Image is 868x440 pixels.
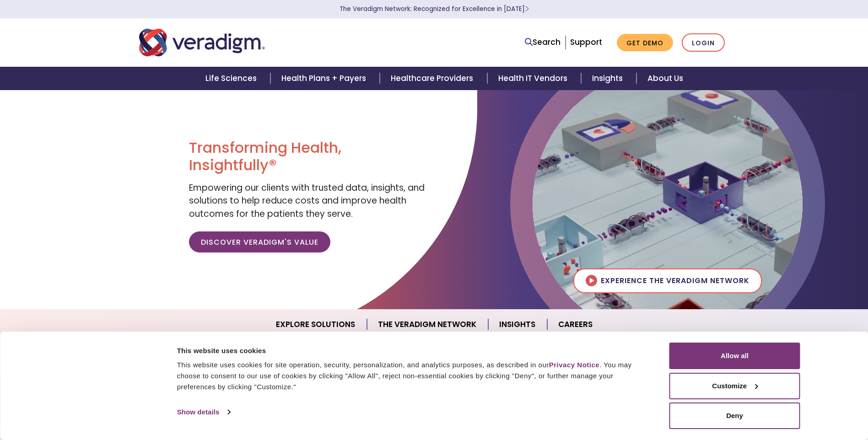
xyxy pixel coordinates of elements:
[617,34,673,52] a: Get Demo
[189,231,330,252] a: Discover Veradigm's Value
[340,5,529,13] a: The Veradigm Network: Recognized for Excellence in [DATE]Learn More
[380,67,487,90] a: Healthcare Providers
[581,67,636,90] a: Insights
[525,5,529,13] span: Learn More
[525,36,561,48] a: Search
[682,33,725,52] a: Login
[669,343,800,369] button: Allow all
[265,313,367,336] a: Explore Solutions
[189,182,425,220] span: Empowering our clients with trusted data, insights, and solutions to help reduce costs and improv...
[177,405,230,419] a: Show details
[194,67,270,90] a: Life Sciences
[270,67,380,90] a: Health Plans + Payers
[570,37,602,48] a: Support
[177,360,649,392] div: This website uses cookies for site operation, security, personalization, and analytics purposes, ...
[669,402,800,429] button: Deny
[549,361,599,369] a: Privacy Notice
[367,313,488,336] a: The Veradigm Network
[488,313,547,336] a: Insights
[636,67,694,90] a: About Us
[177,345,649,356] div: This website uses cookies
[189,139,427,174] h1: Transforming Health, Insightfully®
[487,67,581,90] a: Health IT Vendors
[139,27,265,58] img: Veradigm logo
[669,373,800,399] button: Customize
[547,313,604,336] a: Careers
